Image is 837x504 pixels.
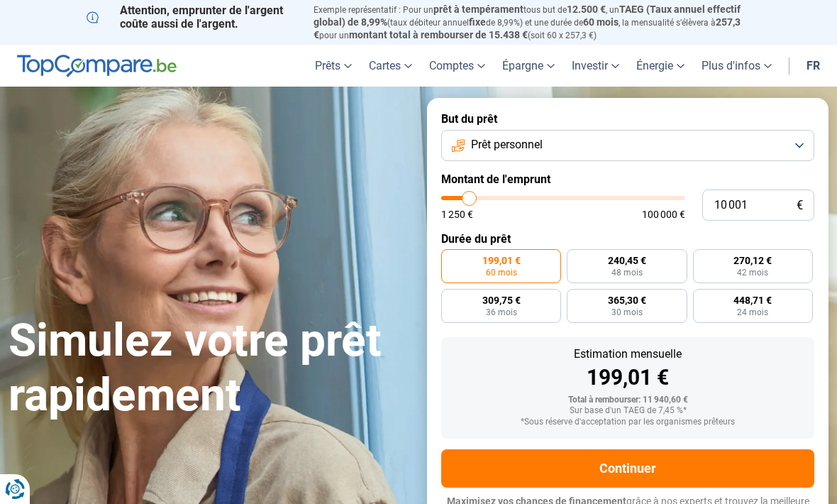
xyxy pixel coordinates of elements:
span: 257,3 € [314,16,741,40]
span: 365,30 € [608,295,646,305]
span: 42 mois [737,268,768,277]
span: 199,01 € [482,256,521,265]
span: 12.500 € [567,4,606,15]
label: But du prêt [441,112,814,126]
span: 100 000 € [642,209,685,219]
span: 60 mois [486,268,517,277]
span: 240,45 € [608,256,646,265]
a: Cartes [360,45,421,87]
span: 448,71 € [733,295,772,305]
a: Plus d'infos [693,45,780,87]
a: Prêts [306,45,360,87]
a: Comptes [421,45,494,87]
span: 48 mois [611,268,643,277]
div: *Sous réserve d'acceptation par les organismes prêteurs [453,417,803,427]
span: 36 mois [486,308,517,317]
div: 199,01 € [453,367,803,388]
div: Estimation mensuelle [453,349,803,360]
span: 30 mois [611,308,643,317]
a: Énergie [628,45,693,87]
a: fr [798,45,828,87]
button: Prêt personnel [441,130,814,161]
a: Épargne [494,45,563,87]
span: 60 mois [583,16,619,28]
span: TAEG (Taux annuel effectif global) de 8,99% [314,4,741,28]
span: 309,75 € [482,295,521,305]
span: 24 mois [737,308,768,317]
span: 270,12 € [733,256,772,265]
p: Attention, emprunter de l'argent coûte aussi de l'argent. [87,4,296,31]
a: Investir [563,45,628,87]
button: Continuer [441,449,814,488]
span: fixe [469,16,486,28]
span: Prêt personnel [471,137,543,153]
span: prêt à tempérament [433,4,523,15]
p: Exemple représentatif : Pour un tous but de , un (taux débiteur annuel de 8,99%) et une durée de ... [314,4,750,41]
img: TopCompare [17,55,177,77]
span: montant total à rembourser de 15.438 € [349,29,528,40]
span: € [797,199,803,212]
div: Sur base d'un TAEG de 7,45 %* [453,406,803,416]
label: Montant de l'emprunt [441,172,814,186]
div: Total à rembourser: 11 940,60 € [453,395,803,405]
h1: Simulez votre prêt rapidement [9,314,410,423]
label: Durée du prêt [441,232,814,246]
span: 1 250 € [441,209,473,219]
